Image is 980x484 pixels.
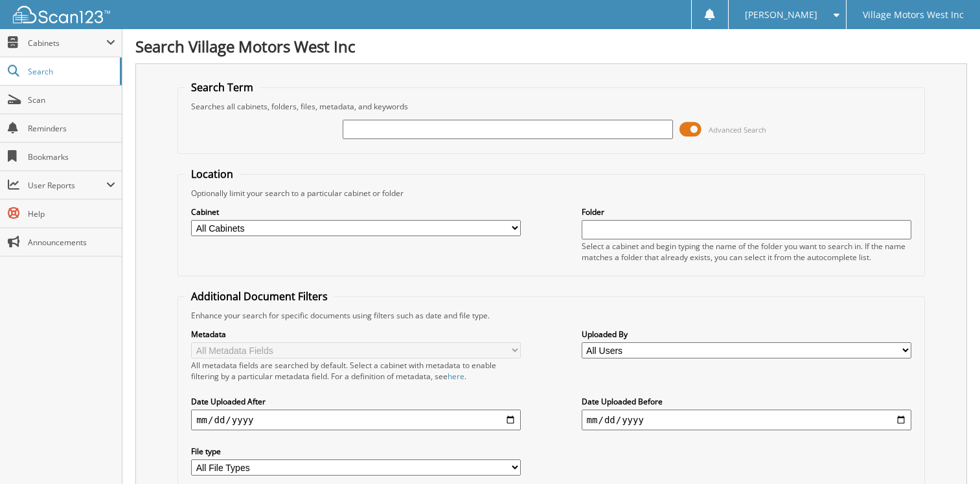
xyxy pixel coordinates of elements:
legend: Search Term [185,80,260,94]
div: Optionally limit your search to a particular cabinet or folder [185,188,918,199]
label: Uploaded By [582,329,911,340]
div: All metadata fields are searched by default. Select a cabinet with metadata to enable filtering b... [191,360,521,382]
legend: Location [185,167,240,181]
input: start [191,410,521,430]
span: Bookmarks [28,151,115,162]
span: Scan [28,94,115,105]
legend: Additional Document Filters [185,289,334,303]
span: Village Motors West Inc [863,11,964,19]
span: User Reports [28,180,106,191]
div: Searches all cabinets, folders, files, metadata, and keywords [185,101,918,112]
label: Date Uploaded After [191,396,521,407]
span: Search [28,66,113,77]
a: here [448,371,464,382]
img: scan123-logo-white.svg [13,6,110,23]
label: Date Uploaded Before [582,396,911,407]
span: Reminders [28,123,115,134]
span: Announcements [28,237,115,248]
span: Help [28,208,115,219]
label: Folder [582,206,911,217]
h1: Search Village Motors West Inc [135,36,967,57]
label: File type [191,446,521,457]
span: Cabinets [28,38,106,49]
label: Metadata [191,329,521,340]
div: Select a cabinet and begin typing the name of the folder you want to search in. If the name match... [582,241,911,263]
input: end [582,410,911,430]
div: Enhance your search for specific documents using filters such as date and file type. [185,310,918,321]
span: Advanced Search [709,125,766,135]
span: [PERSON_NAME] [745,11,817,19]
label: Cabinet [191,206,521,217]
